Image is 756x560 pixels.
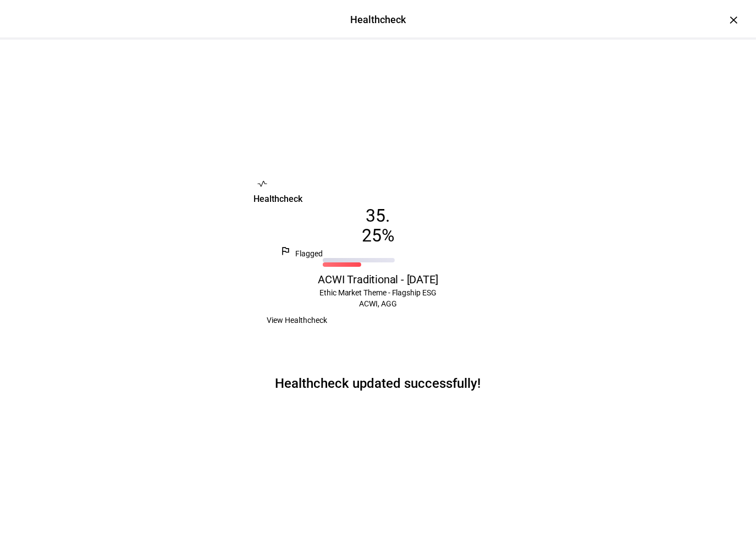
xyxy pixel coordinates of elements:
span: 35 [366,206,386,226]
div: ACWI, AGG [254,287,503,309]
span: 25 [362,226,382,245]
div: × [725,11,743,29]
span: View Healthcheck [267,309,328,331]
div: Healthcheck [350,13,406,27]
button: View Healthcheck [254,309,341,331]
mat-icon: outlined_flag [280,245,291,256]
div: Healthcheck [254,193,503,206]
span: % [382,226,394,245]
mat-icon: vital_signs [257,178,268,189]
div: Ethic Market Theme - Flagship ESG [280,287,476,298]
p: Healthcheck updated successfully! [275,375,481,392]
span: Flagged [296,249,323,258]
span: . [386,206,390,226]
div: ACWI Traditional - [DATE] [254,272,503,287]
